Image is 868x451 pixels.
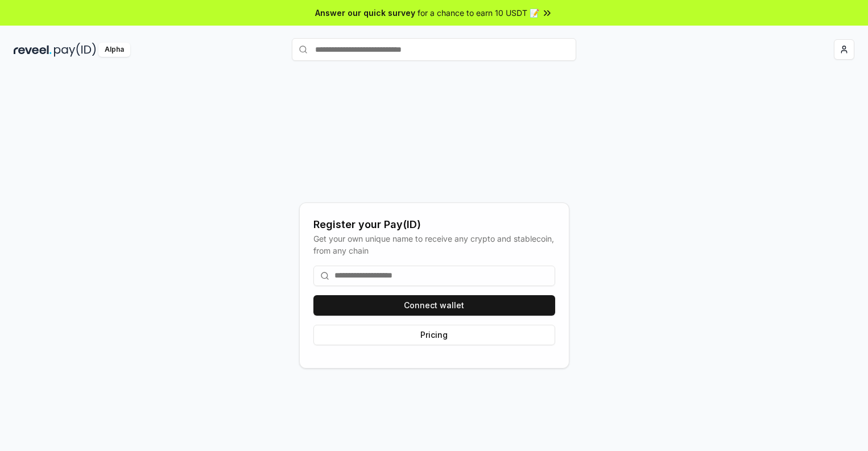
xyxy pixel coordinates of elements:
span: for a chance to earn 10 USDT 📝 [418,7,539,19]
button: Connect wallet [313,295,555,316]
div: Alpha [98,43,130,57]
button: Pricing [313,325,555,345]
img: pay_id [54,43,96,57]
span: Answer our quick survey [315,7,415,19]
div: Get your own unique name to receive any crypto and stablecoin, from any chain [313,233,555,256]
img: reveel_dark [14,43,52,57]
div: Register your Pay(ID) [313,217,555,233]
